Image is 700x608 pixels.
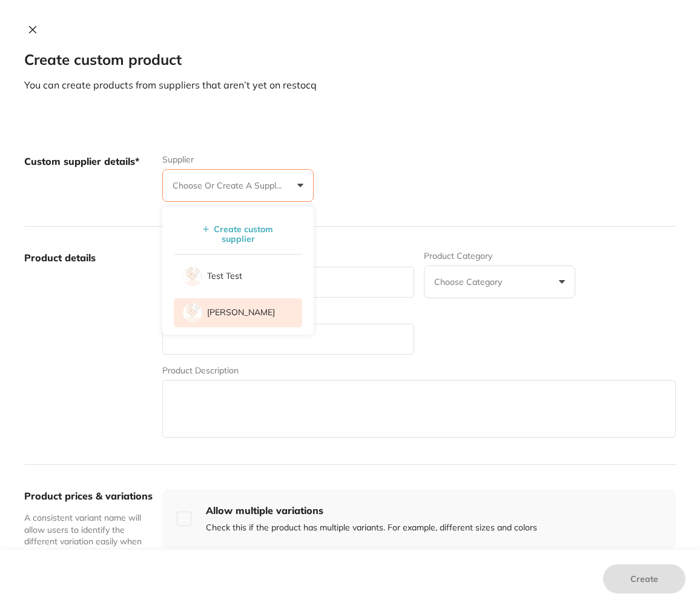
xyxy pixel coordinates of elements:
button: Choose Category [424,266,575,298]
p: Test test [207,270,242,282]
img: supplier image [183,267,202,286]
h2: Create custom product [24,52,676,68]
p: Choose Category [434,276,507,288]
button: Create custom supplier [183,224,293,244]
button: Create [603,564,685,593]
label: Product Category [424,251,575,261]
p: You can create products from suppliers that aren’t yet on restocq [24,78,676,92]
label: Supplier [162,155,314,164]
p: A consistent variant name will allow users to identify the different variation easily when adding... [24,512,153,560]
p: Check this if the product has multiple variants. For example, different sizes and colors [206,522,537,534]
h4: Allow multiple variations [206,504,537,517]
label: Product prices & variations [24,490,153,502]
p: [PERSON_NAME] [207,307,275,319]
img: supplier image [183,303,202,322]
button: Choose or create a supplier [162,169,314,202]
label: Product Description [162,366,239,375]
label: Custom supplier details* [24,155,153,202]
label: Product details [24,251,153,440]
p: Choose or create a supplier [173,179,288,192]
